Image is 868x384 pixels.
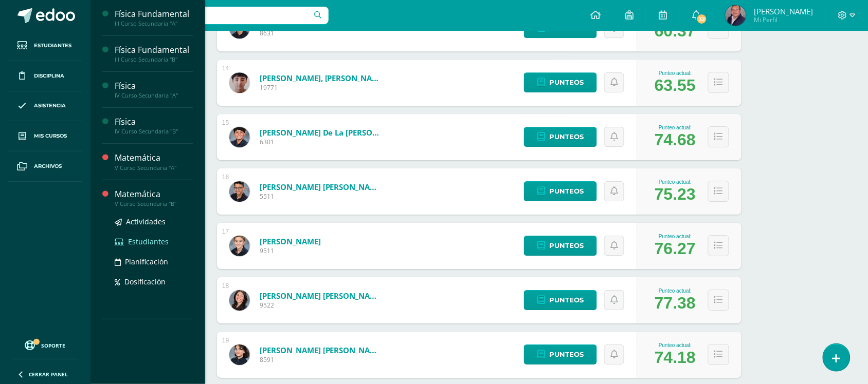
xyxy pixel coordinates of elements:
[655,348,696,367] div: 74.18
[97,7,329,24] input: Busca un usuario...
[260,246,321,255] span: 9511
[229,344,250,365] img: 1adf37c6204c1318d37441c92a90e270.png
[696,13,708,25] span: 32
[222,119,229,126] div: 15
[115,44,193,56] div: Física Fundamental
[524,127,597,147] a: Punteos
[222,174,229,181] div: 16
[260,29,383,37] span: 8631
[115,236,193,247] a: Estudiantes
[655,234,696,239] div: Punteo actual:
[115,20,193,27] div: III Curso Secundaria "A"
[524,236,597,256] a: Punteos
[655,288,696,294] div: Punteo actual:
[126,217,166,226] span: Actividades
[222,282,229,290] div: 18
[655,125,696,130] div: Punteo actual:
[115,152,193,171] a: MatemáticaV Curso Secundaria "A"
[115,80,193,92] div: Física
[229,72,250,93] img: ca1a7613084ebd636a209c9a4eed31a2.png
[549,182,584,201] span: Punteos
[12,338,78,352] a: Soporte
[260,345,383,355] a: [PERSON_NAME] [PERSON_NAME]
[115,56,193,63] div: III Curso Secundaria "B"
[115,116,193,135] a: FísicaIV Curso Secundaria "B"
[549,291,584,310] span: Punteos
[8,61,82,91] a: Disciplina
[42,342,66,349] span: Soporte
[29,371,68,378] span: Cerrar panel
[655,22,696,41] div: 60.37
[549,236,584,255] span: Punteos
[115,116,193,128] div: Física
[524,181,597,201] a: Punteos
[549,127,584,146] span: Punteos
[115,8,193,27] a: Física FundamentalIII Curso Secundaria "A"
[8,91,82,122] a: Asistencia
[549,345,584,364] span: Punteos
[115,256,193,267] a: Planificación
[260,182,383,192] a: [PERSON_NAME] [PERSON_NAME]
[115,200,193,207] div: V Curso Secundaria "B"
[8,121,82,151] a: Mis cursos
[260,236,321,246] a: [PERSON_NAME]
[260,73,383,83] a: [PERSON_NAME], [PERSON_NAME]
[260,83,383,92] span: 19771
[222,337,229,344] div: 19
[229,290,250,311] img: acf908706f56922b2764299af021aae4.png
[655,185,696,204] div: 75.23
[229,181,250,202] img: 45d8a447ae608b25a0594ee507f242d3.png
[260,355,383,364] span: 8591
[524,72,597,92] a: Punteos
[726,5,746,26] img: ebd243e3b242d3748138e7f8e32796dc.png
[8,151,82,182] a: Archivos
[115,164,193,171] div: V Curso Secundaria "A"
[34,72,64,80] span: Disciplina
[260,127,383,138] a: [PERSON_NAME] de la [PERSON_NAME]
[655,179,696,185] div: Punteo actual:
[655,342,696,348] div: Punteo actual:
[115,80,193,99] a: FísicaIV Curso Secundaria "A"
[524,290,597,310] a: Punteos
[115,188,193,207] a: MatemáticaV Curso Secundaria "B"
[115,128,193,135] div: IV Curso Secundaria "B"
[655,294,696,313] div: 77.38
[655,130,696,149] div: 74.68
[115,276,193,287] a: Dosificación
[115,44,193,63] a: Física FundamentalIII Curso Secundaria "B"
[222,65,229,72] div: 14
[115,152,193,164] div: Matemática
[115,8,193,20] div: Física Fundamental
[260,291,383,301] a: [PERSON_NAME] [PERSON_NAME]
[229,127,250,147] img: 444a9aa03552b9a2b49b40ba99b2f828.png
[260,192,383,201] span: 5511
[124,277,166,286] span: Dosificación
[115,188,193,200] div: Matemática
[655,239,696,258] div: 76.27
[655,70,696,76] div: Punteo actual:
[222,228,229,235] div: 17
[260,138,383,146] span: 6301
[8,31,82,61] a: Estudiantes
[128,237,169,246] span: Estudiantes
[125,257,168,266] span: Planificación
[754,6,813,16] span: [PERSON_NAME]
[34,42,71,50] span: Estudiantes
[655,76,696,95] div: 63.55
[34,102,66,110] span: Asistencia
[115,92,193,99] div: IV Curso Secundaria "A"
[229,236,250,256] img: 50d5144a290267393a948be7130bb773.png
[549,73,584,92] span: Punteos
[115,216,193,227] a: Actividades
[524,344,597,364] a: Punteos
[34,162,62,170] span: Archivos
[754,15,813,24] span: Mi Perfil
[260,301,383,310] span: 9522
[34,132,67,140] span: Mis cursos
